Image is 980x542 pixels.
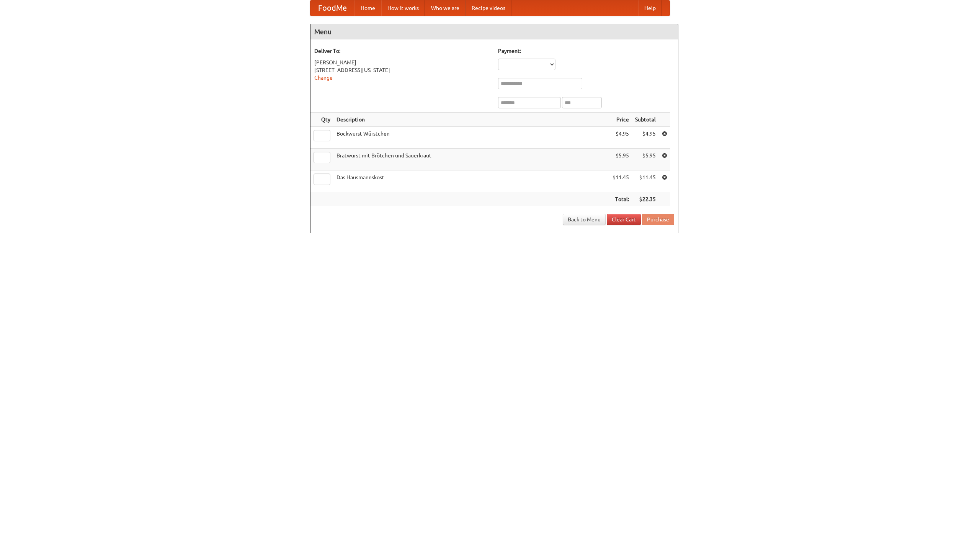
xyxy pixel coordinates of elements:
[632,149,659,170] td: $5.95
[609,192,632,206] th: Total:
[609,113,632,127] th: Price
[333,127,609,149] td: Bockwurst Würstchen
[632,113,659,127] th: Subtotal
[310,113,333,127] th: Qty
[607,214,641,225] a: Clear Cart
[632,127,659,149] td: $4.95
[310,24,678,39] h4: Menu
[642,214,674,225] button: Purchase
[425,0,465,16] a: Who we are
[632,170,659,192] td: $11.45
[333,170,609,192] td: Das Hausmannskost
[609,170,632,192] td: $11.45
[333,113,609,127] th: Description
[310,0,354,16] a: FoodMe
[609,127,632,149] td: $4.95
[354,0,381,16] a: Home
[381,0,425,16] a: How it works
[638,0,662,16] a: Help
[314,47,490,55] h5: Deliver To:
[314,66,490,74] div: [STREET_ADDRESS][US_STATE]
[498,47,674,55] h5: Payment:
[314,75,333,81] a: Change
[609,149,632,170] td: $5.95
[465,0,511,16] a: Recipe videos
[563,214,606,225] a: Back to Menu
[314,59,490,66] div: [PERSON_NAME]
[632,192,659,206] th: $22.35
[333,149,609,170] td: Bratwurst mit Brötchen und Sauerkraut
